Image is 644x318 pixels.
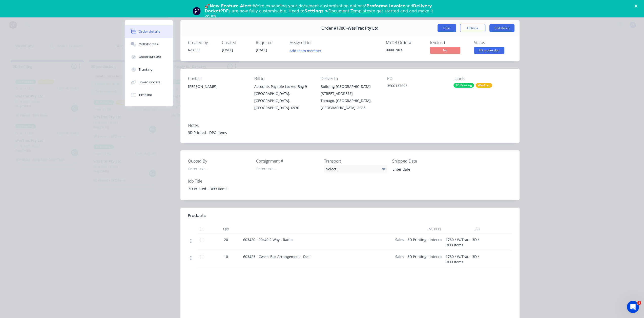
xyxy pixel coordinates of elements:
div: Checklists 0/0 [139,55,161,59]
div: Linked Orders [139,80,160,85]
div: Labels [453,76,512,81]
button: 3D production [474,47,504,55]
span: 603423 - Cwess Box Arrangement - Desi [243,254,310,259]
img: Profile image for Team [193,7,201,15]
div: 3D Printed - DPO Items [184,185,247,192]
label: Shipped Date [392,158,455,164]
span: No [430,47,460,53]
label: Quoted By [188,158,251,164]
div: Deliver to [321,76,379,81]
span: 10 [224,254,228,259]
div: Created by [188,40,216,45]
div: Required [256,40,284,45]
b: Settings > [304,9,371,13]
div: Created [222,40,250,45]
span: 603420 - 90x40 2 Way - Radio [243,237,293,242]
button: Close [438,24,456,32]
span: WesTrac Pty Ltd [348,26,379,31]
button: Add team member [287,47,324,54]
label: Transport [324,158,387,164]
div: Order details [139,29,160,34]
div: KAYSEE [188,47,216,52]
label: Consignment # [256,158,319,164]
button: Timeline [125,89,173,101]
div: [PERSON_NAME] [188,83,246,90]
button: Edit Order [489,24,514,32]
div: Sales - 3D Printing - Interco [393,234,444,251]
button: Checklists 0/0 [125,51,173,63]
span: Order #1780 - [321,26,348,31]
span: [DATE] [256,47,267,52]
div: Tomago, [GEOGRAPHIC_DATA], [GEOGRAPHIC_DATA], 2283 [321,97,379,111]
div: Close [634,5,639,8]
b: New Feature Alert: [210,4,253,8]
button: Options [460,24,485,32]
div: Invoiced [430,40,468,45]
div: 3D Printing [453,83,474,88]
div: Tracking [139,67,153,72]
button: Order details [125,25,173,38]
div: [GEOGRAPHIC_DATA], [GEOGRAPHIC_DATA], [GEOGRAPHIC_DATA], 6936 [254,90,313,111]
div: 1780 / W/Trac - 3D / DPO Items [444,234,482,251]
div: Qty [211,224,241,234]
div: 🚀 We're expanding your document customisation options! and PDFs are now fully customisable. Head ... [205,4,444,19]
div: Sales - 3D Printing - Interco [393,251,444,268]
div: Assigned to [290,40,340,45]
b: Proforma Invoice [366,4,405,8]
a: Document Templates [328,9,371,13]
div: Timeline [139,93,152,97]
div: Notes [188,123,512,128]
span: 3D production [474,47,504,53]
div: 1780 / W/Trac - 3D / DPO Items [444,251,482,268]
div: Products [188,213,206,219]
div: PO [387,76,445,81]
div: Building [GEOGRAPHIC_DATA][STREET_ADDRESS] [321,83,379,97]
div: Collaborate [139,42,159,47]
button: Add team member [290,47,324,54]
div: Job [444,224,482,234]
span: 20 [224,237,228,242]
label: Job Title [188,178,251,184]
div: 3500137693 [387,83,445,90]
div: Bill to [254,76,313,81]
div: [PERSON_NAME] [188,83,246,99]
b: Delivery Docket [205,4,432,13]
span: [DATE] [222,47,233,52]
div: Accounts Payable Locked Bag 9 [254,83,313,90]
button: Linked Orders [125,76,173,89]
div: Select... [324,165,387,173]
div: Contact [188,76,246,81]
button: Collaborate [125,38,173,51]
div: Building [GEOGRAPHIC_DATA][STREET_ADDRESS]Tomago, [GEOGRAPHIC_DATA], [GEOGRAPHIC_DATA], 2283 [321,83,379,111]
span: 1 [637,301,641,305]
div: WesTrac [476,83,492,88]
button: Tracking [125,63,173,76]
div: MYOB Order # [386,40,424,45]
input: Enter date [389,165,452,173]
div: Accounts Payable Locked Bag 9[GEOGRAPHIC_DATA], [GEOGRAPHIC_DATA], [GEOGRAPHIC_DATA], 6936 [254,83,313,111]
div: 3D Printed - DPO Items [188,130,512,135]
iframe: Intercom live chat [627,301,639,313]
div: 00001903 [386,47,424,52]
div: Status [474,40,512,45]
div: Account [393,224,444,234]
